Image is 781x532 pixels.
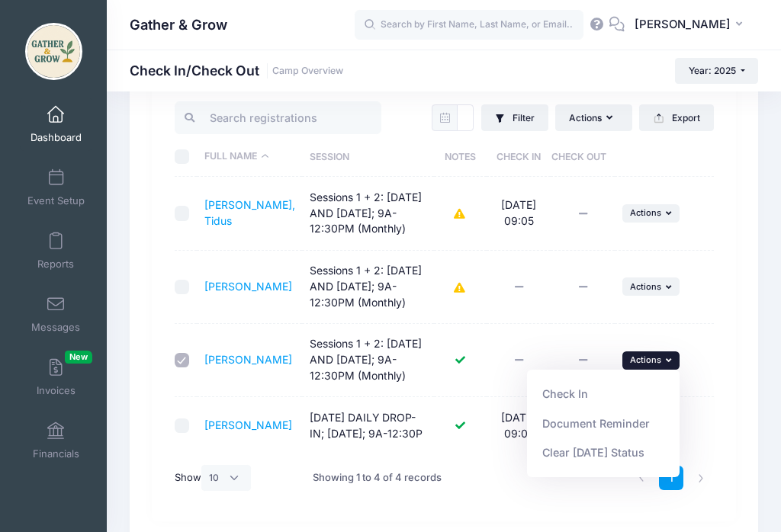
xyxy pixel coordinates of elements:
[31,131,82,144] span: Dashboard
[625,8,758,43] button: [PERSON_NAME]
[302,324,434,397] td: Sessions 1 + 2: [DATE] AND [DATE]; 9A-12:30PM (Monthly)
[201,465,252,491] select: Show
[635,16,731,33] span: [PERSON_NAME]
[555,104,632,130] button: Actions
[639,104,713,130] button: Export
[197,136,303,177] th: Full Name: activate to sort column descending
[20,414,92,467] a: Financials
[20,224,92,277] a: Reports
[630,281,661,292] span: Actions
[630,207,661,218] span: Actions
[355,10,583,40] input: Search by First Name, Last Name, or Email...
[31,321,80,334] span: Messages
[302,177,434,250] td: Sessions 1 + 2: [DATE] AND [DATE]; 9A-12:30PM (Monthly)
[20,351,92,404] a: InvoicesNew
[27,194,85,207] span: Event Setup
[487,136,551,177] th: Check In: activate to sort column ascending
[659,466,684,491] a: 1
[204,280,292,293] a: [PERSON_NAME]
[535,380,673,409] a: Check In
[130,62,343,79] h1: Check In/Check Out
[622,277,680,296] button: Actions
[630,354,661,365] span: Actions
[622,204,680,223] button: Actions
[20,287,92,341] a: Messages
[204,353,292,366] a: [PERSON_NAME]
[130,8,227,43] h1: Gather & Grow
[65,351,92,364] span: New
[37,258,74,271] span: Reports
[675,58,758,84] button: Year: 2025
[33,447,79,460] span: Financials
[434,136,487,177] th: Notes: activate to sort column ascending
[689,65,736,76] span: Year: 2025
[313,460,442,495] div: Showing 1 to 4 of 4 records
[622,351,680,370] button: Actions
[175,465,252,491] label: Show
[481,104,548,130] button: Filter
[302,397,434,453] td: [DATE] DAILY DROP-IN; [DATE]; 9A-12:30P
[487,397,551,453] td: [DATE] 09:07
[272,66,343,77] a: Camp Overview
[204,418,292,431] a: [PERSON_NAME]
[20,161,92,214] a: Event Setup
[535,438,673,467] a: Clear [DATE] Status
[535,409,673,437] a: Document Reminder
[204,198,295,227] a: [PERSON_NAME], Tidus
[487,177,551,250] td: [DATE] 09:05
[551,136,614,177] th: Check Out
[37,384,76,397] span: Invoices
[20,98,92,151] a: Dashboard
[25,23,82,80] img: Gather & Grow
[175,101,382,134] input: Search registrations
[457,104,474,130] input: mm/dd/yyyy
[302,251,434,324] td: Sessions 1 + 2: [DATE] AND [DATE]; 9A-12:30PM (Monthly)
[302,136,434,177] th: Session: activate to sort column ascending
